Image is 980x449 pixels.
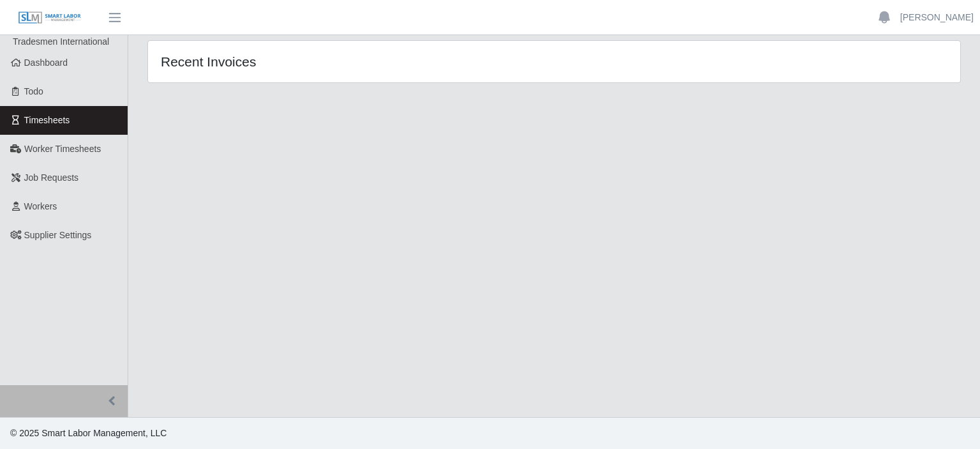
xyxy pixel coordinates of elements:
span: Dashboard [24,57,68,68]
span: Worker Timesheets [24,144,101,154]
span: Todo [24,86,43,96]
span: Supplier Settings [24,230,92,240]
span: Workers [24,201,57,211]
h4: Recent Invoices [161,54,477,70]
span: © 2025 Smart Labor Management, LLC [10,428,167,438]
img: SLM Logo [18,11,82,25]
span: Tradesmen International [13,36,109,47]
span: Timesheets [24,115,70,125]
span: Job Requests [24,172,79,183]
a: [PERSON_NAME] [900,11,974,24]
